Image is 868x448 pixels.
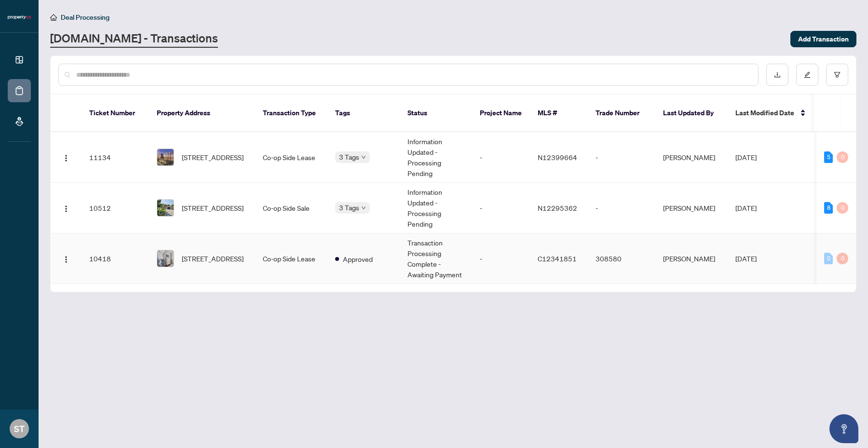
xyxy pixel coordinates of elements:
[62,256,70,263] img: Logo
[837,253,848,264] div: 0
[400,132,472,183] td: Information Updated - Processing Pending
[81,132,149,183] td: 11134
[255,95,327,132] th: Transaction Type
[182,152,244,163] span: [STREET_ADDRESS]
[735,153,757,162] span: [DATE]
[81,233,149,284] td: 10418
[8,14,31,20] img: logo
[655,183,728,233] td: [PERSON_NAME]
[361,155,366,160] span: down
[255,132,327,183] td: Co-op Side Lease
[766,64,788,86] button: download
[790,31,856,47] button: Add Transaction
[824,202,833,214] div: 8
[728,95,814,132] th: Last Modified Date
[343,254,373,264] span: Approved
[61,13,109,22] span: Deal Processing
[327,95,400,132] th: Tags
[339,151,359,163] span: 3 Tags
[361,205,366,210] span: down
[182,203,244,213] span: [STREET_ADDRESS]
[14,422,25,435] span: ST
[735,204,757,212] span: [DATE]
[400,233,472,284] td: Transaction Processing Complete - Awaiting Payment
[530,95,588,132] th: MLS #
[796,64,818,86] button: edit
[588,95,655,132] th: Trade Number
[774,71,781,78] span: download
[182,253,244,264] span: [STREET_ADDRESS]
[826,64,848,86] button: filter
[538,204,577,212] span: N12295362
[834,71,841,78] span: filter
[50,30,218,48] a: [DOMAIN_NAME] - Transactions
[157,149,174,165] img: thumbnail-img
[472,95,530,132] th: Project Name
[538,153,577,162] span: N12399664
[58,251,74,266] button: Logo
[798,31,849,47] span: Add Transaction
[655,233,728,284] td: [PERSON_NAME]
[255,183,327,233] td: Co-op Side Sale
[157,200,174,216] img: thumbnail-img
[655,95,728,132] th: Last Updated By
[255,233,327,284] td: Co-op Side Lease
[588,233,655,284] td: 308580
[62,154,70,162] img: Logo
[829,414,858,443] button: Open asap
[735,108,794,118] span: Last Modified Date
[824,151,833,163] div: 5
[588,183,655,233] td: -
[472,183,530,233] td: -
[837,151,848,163] div: 0
[81,183,149,233] td: 10512
[655,132,728,183] td: [PERSON_NAME]
[400,95,472,132] th: Status
[157,250,174,267] img: thumbnail-img
[58,200,74,216] button: Logo
[735,254,757,263] span: [DATE]
[472,233,530,284] td: -
[62,205,70,213] img: Logo
[50,14,57,21] span: home
[149,95,255,132] th: Property Address
[804,71,811,78] span: edit
[824,253,833,264] div: 0
[58,149,74,165] button: Logo
[538,254,577,263] span: C12341851
[400,183,472,233] td: Information Updated - Processing Pending
[339,202,359,213] span: 3 Tags
[81,95,149,132] th: Ticket Number
[588,132,655,183] td: -
[472,132,530,183] td: -
[837,202,848,214] div: 0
